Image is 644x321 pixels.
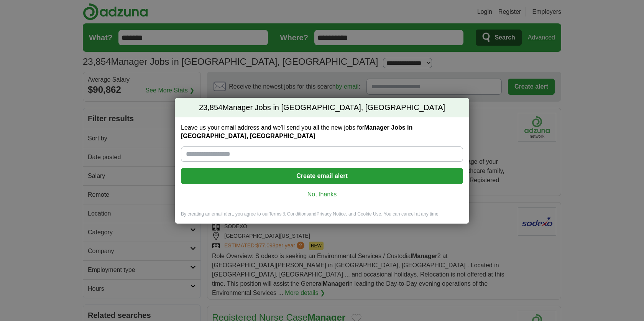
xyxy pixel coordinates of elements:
[175,211,469,224] div: By creating an email alert, you agree to our and , and Cookie Use. You can cancel at any time.
[199,102,222,113] span: 23,854
[175,98,469,118] h2: Manager Jobs in [GEOGRAPHIC_DATA], [GEOGRAPHIC_DATA]
[181,168,463,184] button: Create email alert
[187,190,457,199] a: No, thanks
[317,211,346,217] a: Privacy Notice
[269,211,309,217] a: Terms & Conditions
[181,123,463,140] label: Leave us your email address and we'll send you all the new jobs for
